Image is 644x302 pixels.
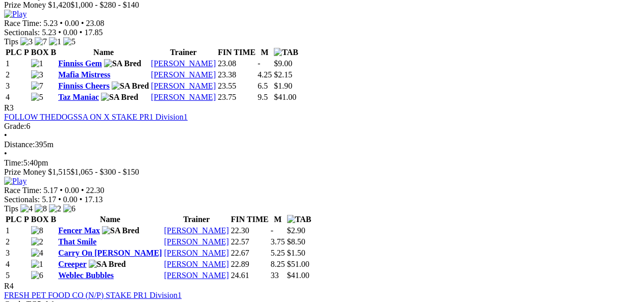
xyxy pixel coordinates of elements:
[84,195,102,204] span: 17.13
[287,215,312,224] img: TAB
[4,195,40,204] span: Sectionals:
[31,215,49,224] span: BOX
[257,81,268,90] text: 6.5
[230,214,269,225] th: FIN TIME
[50,215,56,224] span: B
[58,237,96,246] a: That Smile
[63,37,75,46] img: 5
[164,237,229,246] a: [PERSON_NAME]
[31,226,43,235] img: 8
[5,81,30,91] td: 3
[230,237,269,247] td: 22.57
[60,186,63,195] span: •
[4,158,640,168] div: 5:40pm
[63,204,75,213] img: 6
[4,37,18,46] span: Tips
[4,113,188,121] a: FOLLOW THEDOGSSA ON X STAKE PR1 Division1
[287,237,305,246] span: $8.50
[5,70,30,80] td: 2
[230,248,269,258] td: 22.67
[4,168,640,177] div: Prize Money $1,515
[65,186,79,195] span: 0.00
[230,259,269,269] td: 22.89
[271,260,285,268] text: 8.25
[42,28,56,37] span: 5.23
[257,70,272,79] text: 4.25
[58,271,114,280] a: Weblec Bubbles
[31,260,43,269] img: 1
[287,271,310,280] span: $41.00
[4,204,18,213] span: Tips
[217,70,256,80] td: 23.38
[4,131,7,140] span: •
[230,226,269,236] td: 22.30
[271,271,279,280] text: 33
[50,48,56,57] span: B
[6,48,22,57] span: PLC
[58,214,163,225] th: Name
[58,226,100,235] a: Fencer Max
[151,81,216,90] a: [PERSON_NAME]
[164,260,229,268] a: [PERSON_NAME]
[58,28,61,37] span: •
[102,226,139,235] img: SA Bred
[4,103,14,112] span: R3
[101,93,138,102] img: SA Bred
[217,59,256,69] td: 23.08
[58,81,110,90] a: Finniss Cheers
[43,19,58,28] span: 5.23
[58,249,162,257] a: Carry On [PERSON_NAME]
[89,260,126,269] img: SA Bred
[49,37,61,46] img: 1
[20,204,33,213] img: 4
[58,93,99,101] a: Taz Maniac
[287,249,305,257] span: $1.50
[164,214,229,225] th: Trainer
[271,226,273,235] text: -
[86,19,105,28] span: 23.08
[43,186,58,195] span: 5.17
[65,19,79,28] span: 0.00
[164,271,229,280] a: [PERSON_NAME]
[63,28,78,37] span: 0.00
[274,93,296,101] span: $41.00
[86,186,105,195] span: 22.30
[4,149,7,158] span: •
[4,1,640,10] div: Prize Money $1,420
[274,81,292,90] span: $1.90
[58,70,110,79] a: Mafia Mistress
[5,59,30,69] td: 1
[5,248,30,258] td: 3
[257,93,268,101] text: 9.5
[217,81,256,91] td: 23.55
[31,249,43,258] img: 4
[31,70,43,79] img: 3
[4,140,640,149] div: 395m
[257,59,260,68] text: -
[31,81,43,91] img: 7
[287,226,305,235] span: $2.90
[4,10,27,19] img: Play
[58,59,102,68] a: Finniss Gem
[4,158,23,167] span: Time:
[24,48,29,57] span: P
[274,59,292,68] span: $9.00
[274,48,298,57] img: TAB
[5,92,30,102] td: 4
[60,19,63,28] span: •
[271,249,285,257] text: 5.25
[274,70,292,79] span: $2.15
[81,186,84,195] span: •
[58,260,86,268] a: Creeper
[151,70,216,79] a: [PERSON_NAME]
[81,19,84,28] span: •
[70,1,139,9] span: $1,000 - $280 - $140
[104,59,141,68] img: SA Bred
[4,140,35,149] span: Distance:
[35,204,47,213] img: 8
[24,215,29,224] span: P
[20,37,33,46] img: 3
[84,28,102,37] span: 17.85
[4,19,41,28] span: Race Time:
[4,291,182,299] a: FRESH PET FOOD CO (N/P) STAKE PR1 Division1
